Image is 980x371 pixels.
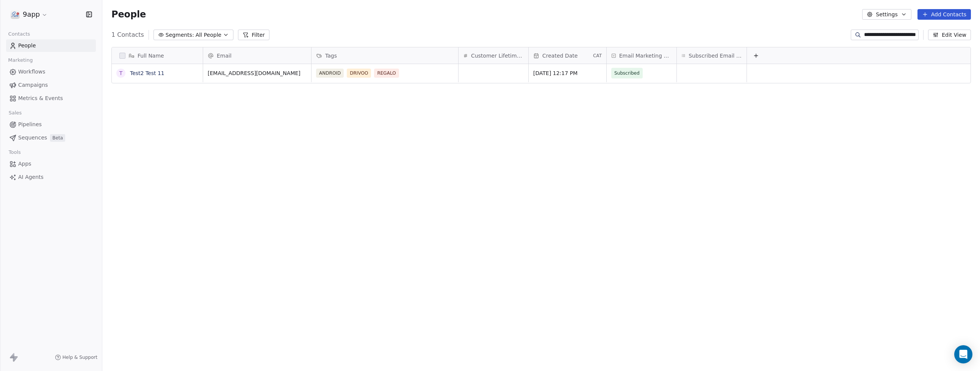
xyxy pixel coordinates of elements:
[374,69,399,78] span: REGALO
[6,39,96,52] a: People
[208,69,307,77] span: [EMAIL_ADDRESS][DOMAIN_NAME]
[312,47,458,64] div: Tags
[619,52,672,59] span: Email Marketing Consent
[18,81,48,89] span: Campaigns
[459,47,528,64] div: Customer Lifetime Value
[5,28,33,40] span: Contacts
[689,52,742,59] span: Subscribed Email Categories
[196,31,221,39] span: All People
[677,47,747,64] div: Subscribed Email Categories
[325,52,337,59] span: Tags
[11,10,20,19] img: logo_con%20trasparenza.png
[928,30,971,40] button: Edit View
[6,66,96,78] a: Workflows
[917,9,971,20] button: Add Contacts
[138,52,164,59] span: Full Name
[18,173,44,181] span: AI Agents
[18,94,63,102] span: Metrics & Events
[18,121,42,128] span: Pipelines
[6,158,96,170] a: Apps
[23,9,40,19] span: 9app
[203,64,971,356] div: grid
[6,118,96,131] a: Pipelines
[6,171,96,183] a: AI Agents
[6,92,96,105] a: Metrics & Events
[112,47,203,64] div: Full Name
[529,47,606,64] div: Created DateCAT
[18,160,31,168] span: Apps
[50,134,65,142] span: Beta
[111,9,146,20] span: People
[593,53,602,59] span: CAT
[542,52,578,59] span: Created Date
[6,131,96,144] a: SequencesBeta
[55,354,97,360] a: Help & Support
[203,47,311,64] div: Email
[5,55,36,66] span: Marketing
[5,107,25,119] span: Sales
[533,69,602,77] span: [DATE] 12:17 PM
[18,42,36,50] span: People
[111,30,144,39] span: 1 Contacts
[112,64,203,356] div: grid
[130,70,164,76] a: Test2 Test 11
[63,354,97,360] span: Help & Support
[471,52,524,59] span: Customer Lifetime Value
[5,147,24,158] span: Tools
[119,69,123,77] div: T
[217,52,232,59] span: Email
[6,79,96,91] a: Campaigns
[862,9,911,20] button: Settings
[18,134,47,142] span: Sequences
[166,31,194,39] span: Segments:
[18,68,45,76] span: Workflows
[347,69,371,78] span: DRIVOO
[316,69,344,78] span: ANDROID
[954,345,972,363] div: Open Intercom Messenger
[607,47,676,64] div: Email Marketing Consent
[9,8,49,21] button: 9app
[238,30,269,40] button: Filter
[614,69,640,77] span: Subscribed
